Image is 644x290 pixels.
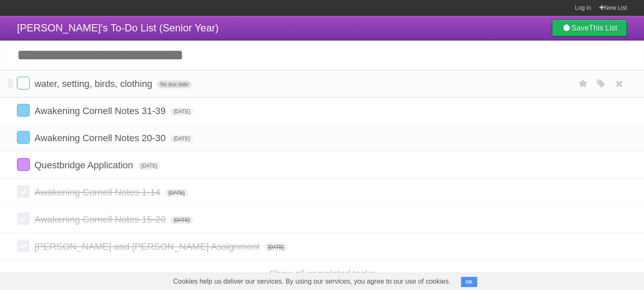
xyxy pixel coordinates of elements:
label: Done [17,77,30,89]
label: Done [17,240,30,252]
label: Done [17,104,30,117]
label: Done [17,185,30,198]
span: water, setting, birds, clothing [34,78,155,89]
span: [DATE] [138,162,161,170]
button: OK [461,277,478,287]
a: SaveThis List [552,20,627,36]
span: [DATE] [170,216,193,224]
label: Done [17,158,30,171]
span: No due date [157,81,191,88]
span: [PERSON_NAME] and [PERSON_NAME] Assignment [34,241,262,252]
span: Awakening Cornell Notes 20-30 [34,133,168,143]
span: Cookies help us deliver our services. By using our services, you agree to our use of cookies. [165,273,459,290]
span: [DATE] [170,135,193,142]
span: [DATE] [264,243,287,251]
a: Show all completed tasks [269,268,374,279]
span: [DATE] [170,108,193,115]
span: [DATE] [165,189,188,197]
label: Done [17,131,30,144]
span: [PERSON_NAME]'s To-Do List (Senior Year) [17,22,219,33]
span: Awakening Cornell Notes 1-14 [34,187,163,198]
span: Questbridge Application [34,160,135,170]
span: Awakening Cornell Notes 31-39 [34,106,168,116]
b: This List [589,24,617,32]
span: Awakening Cornell Notes 15-20 [34,214,168,225]
label: Done [17,212,30,225]
label: Star task [575,77,591,91]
